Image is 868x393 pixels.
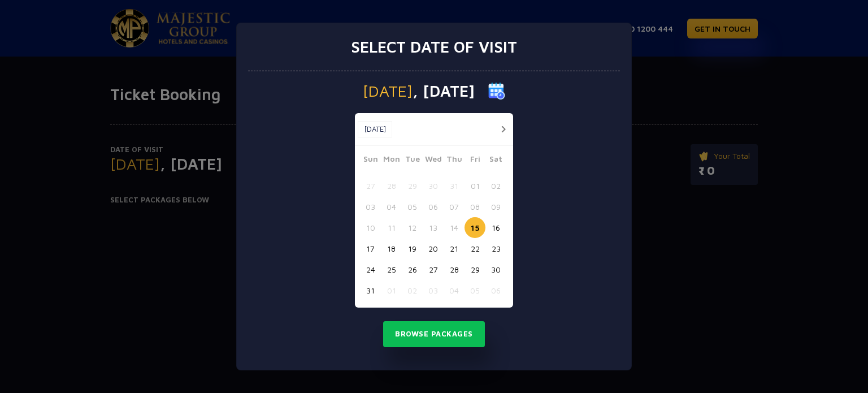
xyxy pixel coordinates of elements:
[465,280,485,301] button: 05
[423,280,444,301] button: 03
[465,175,485,196] button: 01
[423,153,444,169] span: Wed
[360,259,381,280] button: 24
[444,196,465,217] button: 07
[465,196,485,217] button: 08
[423,175,444,196] button: 30
[423,238,444,259] button: 20
[444,238,465,259] button: 21
[423,259,444,280] button: 27
[485,196,506,217] button: 09
[444,259,465,280] button: 28
[381,153,402,169] span: Mon
[485,217,506,238] button: 16
[485,238,506,259] button: 23
[402,196,423,217] button: 05
[444,280,465,301] button: 04
[381,175,402,196] button: 28
[485,153,506,169] span: Sat
[381,217,402,238] button: 11
[444,153,465,169] span: Thu
[351,37,517,57] h3: Select date of visit
[465,217,485,238] button: 15
[402,280,423,301] button: 02
[402,217,423,238] button: 12
[423,196,444,217] button: 06
[488,83,505,100] img: calender icon
[402,175,423,196] button: 29
[444,217,465,238] button: 14
[402,238,423,259] button: 19
[360,153,381,169] span: Sun
[360,175,381,196] button: 27
[360,196,381,217] button: 03
[413,83,475,99] span: , [DATE]
[444,175,465,196] button: 31
[381,238,402,259] button: 18
[423,217,444,238] button: 13
[485,175,506,196] button: 02
[360,280,381,301] button: 31
[381,280,402,301] button: 01
[485,259,506,280] button: 30
[402,153,423,169] span: Tue
[363,83,413,99] span: [DATE]
[360,238,381,259] button: 17
[465,238,485,259] button: 22
[381,259,402,280] button: 25
[358,121,392,138] button: [DATE]
[383,321,485,347] button: Browse Packages
[465,153,485,169] span: Fri
[381,196,402,217] button: 04
[485,280,506,301] button: 06
[360,217,381,238] button: 10
[465,259,485,280] button: 29
[402,259,423,280] button: 26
